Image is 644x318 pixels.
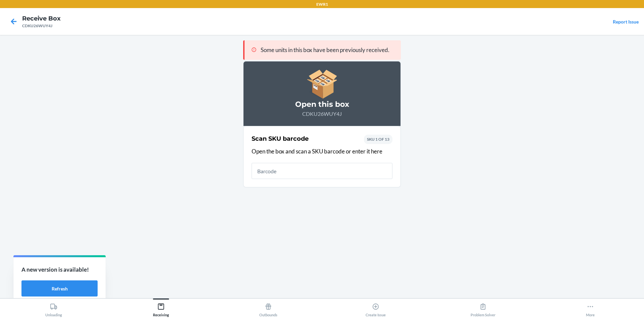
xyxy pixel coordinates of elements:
div: Receiving [153,300,169,317]
h3: Open this box [252,99,392,110]
h4: Receive Box [22,14,61,23]
button: Problem Solver [429,299,537,317]
button: Create Issue [322,299,429,317]
div: Outbounds [259,300,277,317]
h2: Scan SKU barcode [252,134,309,143]
a: Report Issue [613,19,639,25]
p: CDKU26WUY4J [252,110,392,118]
p: SKU 1 OF 13 [367,136,389,142]
p: Open the box and scan a SKU barcode or enter it here [252,147,392,156]
button: Outbounds [215,299,322,317]
div: CDKU26WUY4J [22,23,61,29]
span: Some units in this box have been previously received. [261,46,389,53]
button: Refresh [21,280,98,297]
div: Create Issue [366,300,386,317]
div: Problem Solver [471,300,495,317]
div: More [586,300,595,317]
button: More [537,299,644,317]
p: A new version is available! [21,265,98,274]
p: EWR1 [316,1,328,7]
div: Unloading [45,300,62,317]
button: Receiving [107,299,215,317]
input: Barcode [252,163,392,179]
